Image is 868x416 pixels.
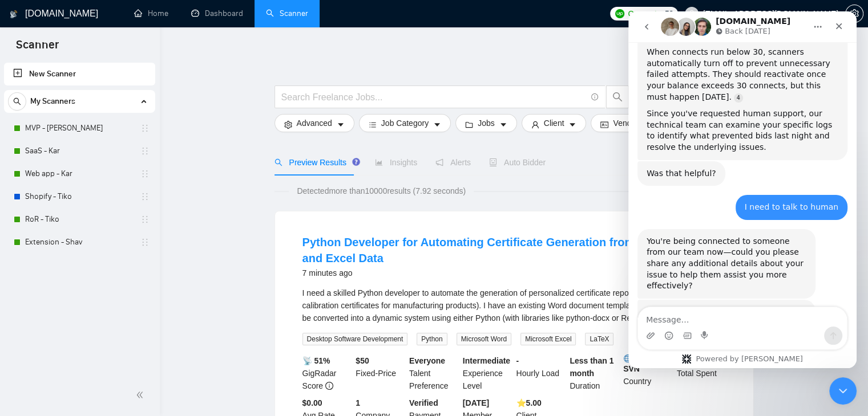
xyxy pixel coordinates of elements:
span: Microsoft Excel [520,333,576,345]
span: Advanced [297,117,332,129]
span: info-circle [591,93,599,101]
button: idcardVendorcaret-down [591,114,660,132]
span: caret-down [433,120,441,129]
span: info-circle [325,382,333,390]
button: barsJob Categorycaret-down [359,114,451,132]
span: Connects: [628,7,662,20]
a: Shopify - Tiko [25,185,134,208]
b: [DATE] [463,398,489,407]
span: caret-down [568,120,576,129]
div: Tooltip anchor [351,157,361,167]
button: userClientcaret-down [522,114,587,132]
li: New Scanner [4,63,155,85]
span: Auto Bidder [489,158,546,167]
a: Python Developer for Automating Certificate Generation from Word Template and Excel Data [302,236,720,264]
b: ⭐️ 5.00 [516,398,542,407]
span: setting [284,120,292,129]
span: bars [369,120,377,129]
span: Detected more than 10000 results (7.92 seconds) [289,185,474,197]
img: 🌐 [624,354,632,362]
span: holder [140,192,150,201]
a: MVP - [PERSON_NAME] [25,117,134,140]
div: Country [621,354,675,392]
span: Preview Results [274,158,357,167]
div: 7 minutes ago [302,266,726,280]
a: homeHome [134,9,168,18]
a: searchScanner [266,9,308,18]
span: holder [140,169,150,178]
img: upwork-logo.png [615,9,624,18]
b: $ 50 [356,356,369,365]
span: Python [417,333,447,345]
a: RoR - Tiko [25,208,134,231]
span: double-left [136,389,147,401]
span: Job Category [381,117,429,129]
a: Web app - Kar [25,162,134,185]
span: Alerts [435,158,471,167]
b: Less than 1 month [570,356,613,378]
span: 52 [665,7,673,20]
button: setting [845,5,863,23]
a: setting [845,9,863,18]
span: holder [140,146,150,156]
span: holder [140,124,150,133]
span: notification [435,158,443,166]
b: 1 [356,398,360,407]
span: Microsoft Word [457,333,511,345]
b: $0.00 [302,398,322,407]
span: user [531,120,539,129]
input: Search Freelance Jobs... [281,90,586,104]
span: user [688,10,696,18]
div: Fixed-Price [353,354,407,392]
span: robot [489,158,497,166]
li: My Scanners [4,90,155,254]
a: Extension - Shav [25,231,134,254]
span: search [274,158,282,166]
span: Vendor [613,117,638,129]
span: Desktop Software Development [302,333,408,345]
div: I need a skilled Python developer to automate the generation of personalized certificate reports ... [302,287,726,324]
a: dashboardDashboard [191,9,243,18]
iframe: To enrich screen reader interactions, please activate Accessibility in Grammarly extension settings [829,377,857,405]
iframe: To enrich screen reader interactions, please activate Accessibility in Grammarly extension settings [628,11,857,368]
button: search [606,85,629,108]
span: idcard [600,120,608,129]
div: Talent Preference [407,354,461,392]
span: setting [846,9,863,18]
div: Experience Level [461,354,514,392]
span: search [9,97,26,105]
span: search [607,92,628,102]
span: holder [140,215,150,224]
div: Hourly Load [514,354,568,392]
span: Scanner [7,36,68,60]
div: Total Spent [675,354,728,392]
span: caret-down [499,120,507,129]
span: folder [465,120,473,129]
span: Client [544,117,564,129]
